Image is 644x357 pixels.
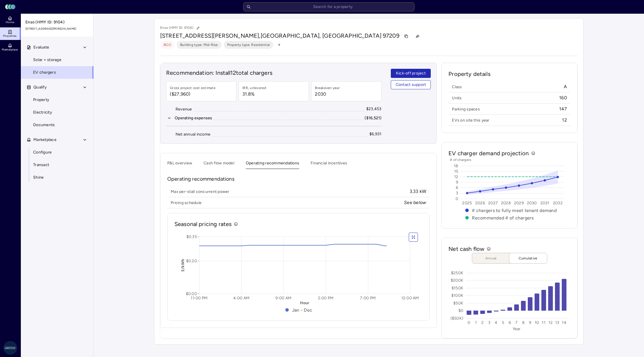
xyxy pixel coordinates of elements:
span: 2030 [315,91,340,98]
text: 13 [555,320,560,325]
div: Breakeven year [315,85,340,91]
text: 12 [454,174,459,179]
text: $/kWh [180,259,185,271]
span: Cumulative [514,255,542,261]
text: 4 [495,320,498,325]
text: 7:00 PM [360,296,376,300]
text: 9:00 AM [275,296,291,300]
span: Enso (HMY ID: 9104) [25,19,89,25]
span: BGO [164,42,171,48]
text: $0.20 [186,259,197,263]
text: 2030 [527,201,537,205]
div: Net annual income [176,131,210,138]
span: 147 [559,106,567,112]
text: 2028 [501,201,511,205]
text: $100K [451,293,463,298]
span: ($27,960) [170,91,216,98]
h2: Property details [448,70,570,82]
span: Kick-off project [396,70,426,76]
a: EV chargers [21,66,94,79]
span: A [564,84,567,90]
button: P&L overview [167,160,192,169]
span: EVs on site this year [452,118,489,123]
text: $0.00 [186,291,197,296]
button: Contact support [391,80,431,89]
a: Electricity [21,106,94,119]
h2: EV charger demand projection [448,149,529,157]
span: Contact support [396,82,426,88]
input: Search for a property [243,2,414,11]
text: 4:00 AM [233,296,249,300]
text: 9 [529,320,531,325]
span: Electricity [33,109,52,116]
button: Marketplace [21,134,94,146]
span: Evaluate [33,44,49,51]
text: 2031 [540,201,550,205]
text: 2032 [553,201,563,205]
text: 0 [456,196,458,201]
text: 6 [456,185,458,190]
button: Operating recommendations [246,160,299,169]
text: 3 [488,320,491,325]
text: Hour [300,300,310,305]
text: # of chargers [450,158,471,162]
text: $200K [451,278,463,283]
button: Building type: Mid-Rise [177,41,222,49]
img: Greystar AS [3,341,17,355]
text: 2029 [514,201,524,205]
a: Solar + storage [21,54,94,66]
text: 2025 [462,201,472,205]
div: ($16,521) [365,115,381,121]
span: Qualify [33,84,47,90]
text: Year [513,326,521,331]
text: $250K [451,271,463,275]
text: 7 [516,320,518,325]
div: Revenue [176,106,192,112]
span: Documents [33,122,55,128]
text: 2 [482,320,484,325]
text: 14 [562,320,567,325]
span: Max per-stall concurrent power [171,189,230,194]
div: Operating expenses [175,115,212,121]
span: [STREET_ADDRESS][PERSON_NAME], [160,32,261,39]
span: Units [452,95,462,101]
span: Pricing schedule [171,200,202,205]
button: Property type: Residential [224,41,273,49]
text: 0 [468,320,470,325]
button: Evaluate [21,41,94,54]
text: 2:00 PM [318,296,334,300]
text: 1 [475,320,477,325]
span: Home [6,21,14,24]
h2: Net cash flow [448,245,484,253]
span: 12 [562,117,567,123]
text: 6 [509,320,511,325]
span: Marketplace [33,137,57,143]
span: 31.8% [242,91,266,98]
a: Shine [21,171,94,184]
text: 8 [522,320,525,325]
span: Property [33,97,49,103]
span: Annual [477,255,505,261]
p: Operating recommendations [167,175,430,183]
text: 15 [454,169,459,174]
text: $50K [453,301,463,306]
text: 3 [456,191,458,195]
a: Documents [21,119,94,131]
span: Property type: Residential [227,42,270,48]
div: IRR, unlevered [242,85,266,91]
text: $0.35 [186,234,197,239]
span: Properties [3,34,17,38]
div: $23,453 [366,106,382,112]
text: 12:00 AM [401,296,419,300]
text: # chargers to fully meet tenant demand [472,208,557,213]
text: 5 [502,320,504,325]
span: Transact [33,162,49,168]
text: 11:00 PM [191,296,208,300]
span: Configure [33,149,52,156]
span: Shine [33,174,44,181]
text: Jan - Dec [292,307,312,313]
a: Configure [21,146,94,159]
button: Operating expenses($16,521) [166,115,382,121]
span: Solar + storage [33,57,61,63]
span: Building type: Mid-Rise [180,42,218,48]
